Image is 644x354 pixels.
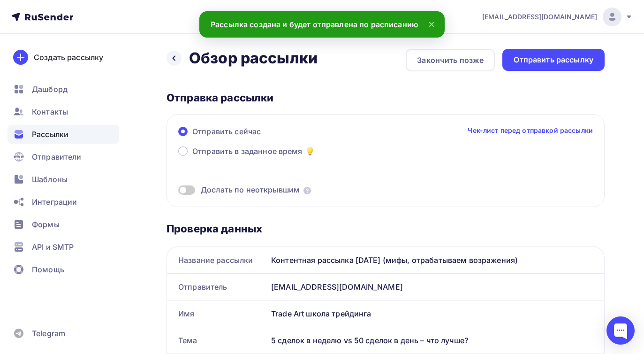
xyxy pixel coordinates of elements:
[189,49,318,68] h2: Обзор рассылки
[267,247,604,273] div: Контентная рассылка [DATE] (мифы, отрабатываем возражения)
[32,129,68,140] span: Рассылки
[32,174,68,185] span: Шаблоны
[32,241,74,253] span: API и SMTP
[417,54,484,66] div: Закончить позже
[32,196,77,208] span: Интеграции
[192,126,261,137] span: Отправить сейчас
[192,146,303,157] span: Отправить в заданное время
[8,170,119,189] a: Шаблоны
[167,91,605,104] div: Отправка рассылки
[267,300,604,327] div: Trade Art школа трейдинга
[32,151,82,162] span: Отправители
[267,327,604,354] div: 5 сделок в неделю vs 50 сделок в день – что лучше?
[8,80,119,99] a: Дашборд
[8,147,119,166] a: Отправители
[34,52,103,63] div: Создать рассылку
[267,274,604,300] div: [EMAIL_ADDRESS][DOMAIN_NAME]
[482,8,633,26] a: [EMAIL_ADDRESS][DOMAIN_NAME]
[32,219,60,230] span: Формы
[167,222,605,235] div: Проверка данных
[32,106,68,117] span: Контакты
[167,247,267,273] div: Название рассылки
[167,300,267,327] div: Имя
[8,125,119,144] a: Рассылки
[468,126,593,135] a: Чек-лист перед отправкой рассылки
[201,185,300,195] span: Дослать по неоткрывшим
[167,327,267,354] div: Тема
[482,12,597,22] span: [EMAIL_ADDRESS][DOMAIN_NAME]
[32,84,68,95] span: Дашборд
[32,264,64,275] span: Помощь
[32,328,65,339] span: Telegram
[514,54,593,65] div: Отправить рассылку
[8,102,119,121] a: Контакты
[167,274,267,300] div: Отправитель
[8,215,119,234] a: Формы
